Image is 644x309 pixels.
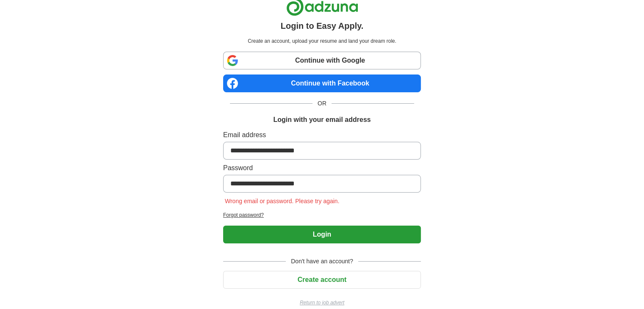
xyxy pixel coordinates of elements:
button: Login [223,226,421,243]
a: Forgot password? [223,211,421,219]
a: Return to job advert [223,299,421,306]
label: Password [223,163,421,173]
a: Continue with Google [223,52,421,69]
span: Wrong email or password. Please try again. [223,198,341,204]
label: Email address [223,130,421,140]
h1: Login to Easy Apply. [281,19,364,32]
a: Continue with Facebook [223,74,421,92]
span: OR [312,99,332,108]
button: Create account [223,271,421,289]
a: Create account [223,276,421,283]
span: Don't have an account? [286,257,358,266]
p: Create an account, upload your resume and land your dream role. [225,37,419,45]
h1: Login with your email address [273,115,370,125]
